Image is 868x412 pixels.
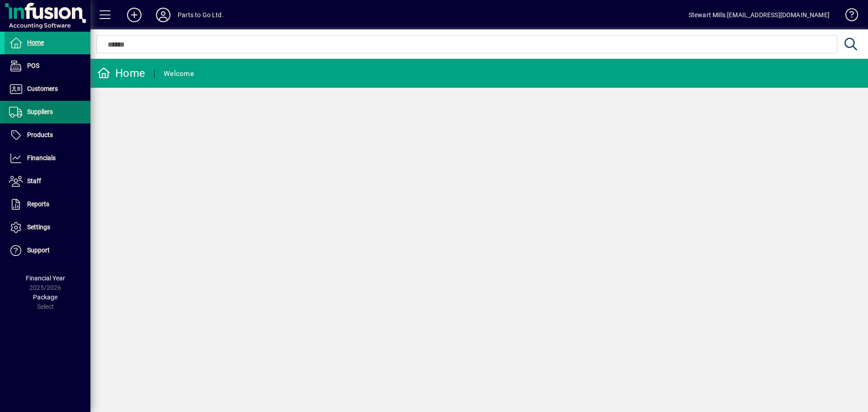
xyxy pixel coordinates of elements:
[33,294,57,301] span: Package
[27,85,58,92] span: Customers
[5,147,90,170] a: Financials
[120,7,149,23] button: Add
[5,193,90,216] a: Reports
[149,7,178,23] button: Profile
[27,223,50,231] span: Settings
[178,8,224,22] div: Parts to Go Ltd.
[27,200,49,208] span: Reports
[27,39,44,46] span: Home
[27,246,50,254] span: Support
[689,8,830,22] div: Stewart Mills [EMAIL_ADDRESS][DOMAIN_NAME]
[5,78,90,100] a: Customers
[839,2,857,31] a: Knowledge Base
[27,108,53,115] span: Suppliers
[5,216,90,239] a: Settings
[5,101,90,123] a: Suppliers
[5,124,90,147] a: Products
[5,239,90,262] a: Support
[27,177,41,185] span: Staff
[97,66,145,81] div: Home
[27,62,39,69] span: POS
[164,66,194,81] div: Welcome
[27,131,53,138] span: Products
[5,170,90,193] a: Staff
[27,154,56,161] span: Financials
[5,55,90,77] a: POS
[26,275,65,282] span: Financial Year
